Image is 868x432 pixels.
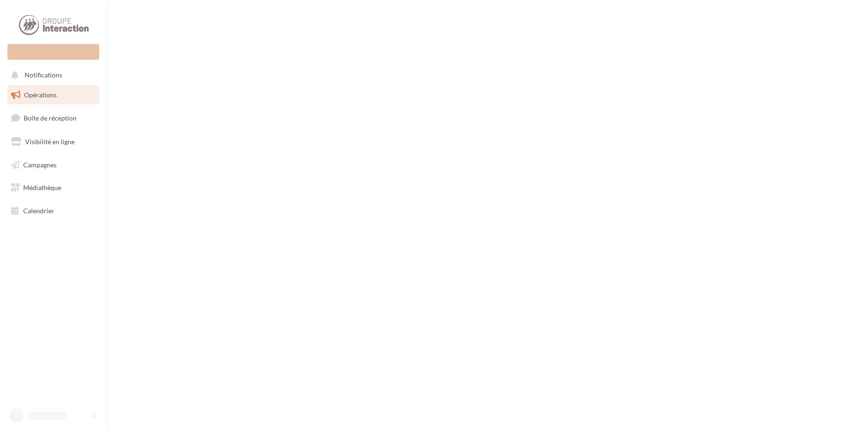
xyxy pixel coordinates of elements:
[23,184,61,191] span: Médiathèque
[6,155,101,175] a: Campagnes
[6,108,101,128] a: Boîte de réception
[6,85,101,105] a: Opérations
[23,160,57,168] span: Campagnes
[6,178,101,197] a: Médiathèque
[25,138,75,146] span: Visibilité en ligne
[24,91,57,99] span: Opérations
[23,207,54,215] span: Calendrier
[24,114,77,122] span: Boîte de réception
[7,44,99,60] div: Nouvelle campagne
[6,201,101,221] a: Calendrier
[6,132,101,152] a: Visibilité en ligne
[25,71,62,79] span: Notifications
